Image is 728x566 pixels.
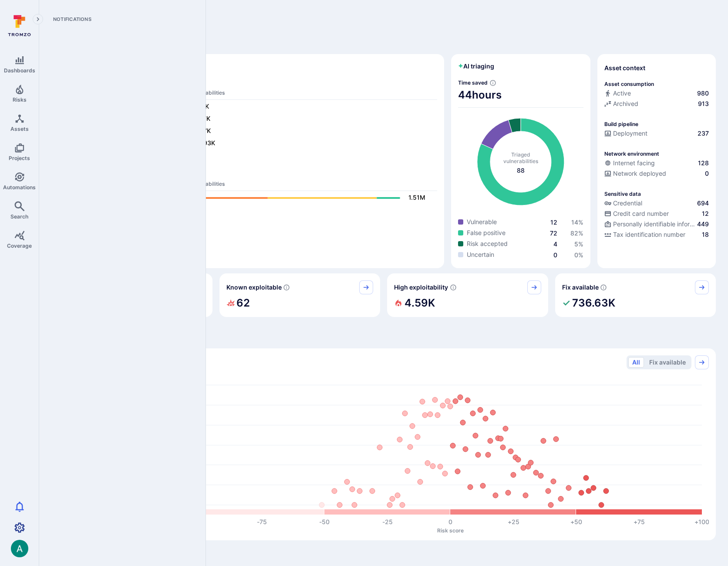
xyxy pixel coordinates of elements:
[604,81,654,87] p: Asset consumption
[571,218,583,226] a: 14%
[189,102,428,112] a: 1.03K
[604,209,709,220] div: Evidence indicative of processing credit card numbers
[9,155,30,161] span: Projects
[58,79,437,85] span: Dev scanners
[604,220,709,228] a: Personally identifiable information (PII)449
[236,294,250,312] h2: 62
[394,283,448,292] span: High exploitability
[574,251,583,259] span: 0 %
[705,169,709,178] span: 0
[604,191,641,197] p: Sensitive data
[257,518,267,525] text: -75
[467,228,506,237] span: False positive
[189,89,437,100] th: Vulnerabilities
[604,129,709,140] div: Configured deployment pipeline
[604,99,709,108] a: Archived913
[604,220,709,230] div: Evidence indicative of processing personally identifiable information
[613,209,669,218] span: Credit card number
[550,229,557,237] span: 72
[613,220,695,228] span: Personally identifiable information (PII)
[604,220,695,228] div: Personally identifiable information (PII)
[604,150,659,157] p: Network environment
[571,218,583,226] span: 14 %
[613,169,666,178] span: Network deployed
[604,199,642,208] div: Credential
[697,89,709,98] span: 980
[613,159,655,167] span: Internet facing
[613,99,638,108] span: Archived
[10,213,28,220] span: Search
[450,284,457,291] svg: EPSS score ≥ 0.7
[645,357,690,368] button: Fix available
[467,250,494,259] span: Uncertain
[489,79,496,86] svg: Estimated based on an average time of 30 mins needed to triage each vulnerability
[458,62,494,71] h2: AI triaging
[604,89,709,98] a: Active980
[613,129,647,138] span: Deployment
[570,518,582,525] text: +50
[604,199,709,209] div: Evidence indicative of handling user or service credentials
[189,138,428,149] a: 14.93K
[382,518,393,525] text: -25
[553,251,557,259] a: 0
[570,229,583,237] a: 82%
[503,151,538,164] span: Triaged vulnerabilities
[604,129,709,138] a: Deployment237
[574,240,583,248] span: 5 %
[508,518,519,525] text: +25
[702,209,709,218] span: 12
[11,540,28,557] div: Arjan Dehar
[404,294,435,312] h2: 4.59K
[219,273,381,317] div: Known exploitable
[51,331,716,343] span: Prioritize
[517,166,525,175] span: total
[58,170,437,177] span: Ops scanners
[698,159,709,167] span: 128
[189,114,428,124] a: 6.97K
[604,129,647,138] div: Deployment
[553,240,557,248] a: 4
[604,209,709,218] a: Credit card number12
[604,169,709,180] div: Evidence that the asset is packaged and deployed somewhere
[550,218,557,226] a: 12
[448,518,452,525] text: 0
[570,229,583,237] span: 82 %
[4,67,35,74] span: Dashboards
[467,239,508,248] span: Risk accepted
[226,283,282,292] span: Known exploitable
[46,16,199,23] span: Notifications
[604,159,709,169] div: Evidence that an asset is internet facing
[572,294,615,312] h2: 736.63K
[562,283,599,292] span: Fix available
[189,180,437,191] th: Vulnerabilities
[3,184,36,191] span: Automations
[600,284,607,291] svg: Vulnerabilities with fix available
[604,99,709,110] div: Code repository is archived
[698,99,709,108] span: 913
[697,220,709,228] span: 449
[698,129,709,138] span: 237
[613,230,685,239] span: Tax identification number
[604,230,709,241] div: Evidence indicative of processing tax identification numbers
[604,209,669,218] div: Credit card number
[604,159,709,167] a: Internet facing128
[604,230,685,239] div: Tax identification number
[33,14,43,24] button: Expand navigation menu
[467,218,497,226] span: Vulnerable
[604,89,631,98] div: Active
[11,540,28,557] img: ACg8ocLSa5mPYBaXNx3eFu_EmspyJX0laNWN7cXOFirfQ7srZveEpg=s96-c
[604,64,645,72] span: Asset context
[319,518,330,525] text: -50
[35,16,41,23] i: Expand navigation menu
[10,126,29,132] span: Assets
[634,518,645,525] text: +75
[604,169,666,178] div: Network deployed
[437,527,464,533] text: Risk score
[574,240,583,248] a: 5%
[613,199,642,208] span: Credential
[458,79,488,86] span: Time saved
[283,284,290,291] svg: Confirmed exploitable by KEV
